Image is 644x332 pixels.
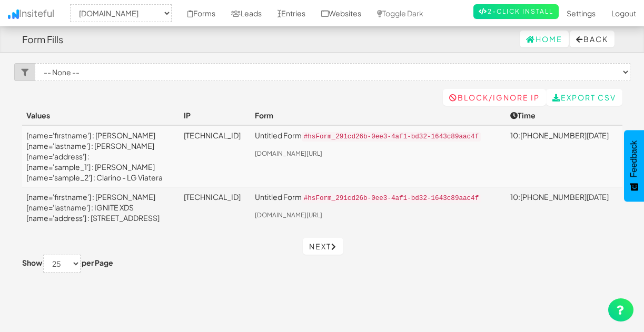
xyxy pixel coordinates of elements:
a: Home [520,31,569,47]
button: Back [570,31,615,47]
label: Show [22,257,42,268]
th: IP [180,106,251,125]
td: [name='firstname'] : [PERSON_NAME] [name='lastname'] : IGNITE XDS [name='address'] : [STREET_ADDR... [22,187,180,228]
p: Untitled Form [255,130,502,142]
td: 10:[PHONE_NUMBER][DATE] [506,125,622,187]
h4: Form Fills [22,34,63,45]
button: Feedback - Show survey [624,130,644,202]
span: Feedback [629,140,639,177]
a: [TECHNICAL_ID] [184,130,241,140]
a: [DOMAIN_NAME][URL] [255,149,322,157]
a: Export CSV [546,89,622,106]
a: [TECHNICAL_ID] [184,192,241,202]
a: 2-Click Install [473,4,559,19]
th: Values [22,106,180,125]
td: 10:[PHONE_NUMBER][DATE] [506,187,622,228]
td: [name='firstname'] : [PERSON_NAME] [name='lastname'] : [PERSON_NAME] [name='address'] : [name='sa... [22,125,180,187]
p: Untitled Form [255,192,502,204]
label: per Page [82,257,113,268]
img: icon.png [8,9,19,19]
code: #hsForm_291cd26b-0ee3-4af1-bd32-1643c89aac4f [302,194,481,203]
th: Time [506,106,622,125]
th: Form [251,106,506,125]
a: Next [303,238,343,255]
a: Block/Ignore IP [443,89,546,106]
a: [DOMAIN_NAME][URL] [255,211,322,219]
code: #hsForm_291cd26b-0ee3-4af1-bd32-1643c89aac4f [302,132,481,142]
